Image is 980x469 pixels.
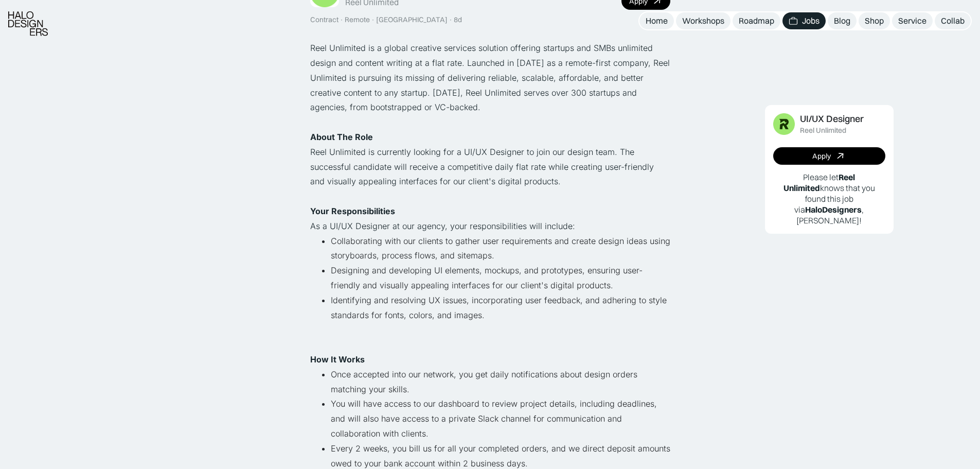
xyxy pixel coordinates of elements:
[310,337,670,352] p: ‍
[310,189,670,204] p: ‍
[371,15,375,24] div: ·
[340,15,344,24] div: ·
[310,130,670,145] p: ‍ ‍
[800,114,864,125] div: UI/UX Designer
[782,12,826,29] a: Jobs
[682,15,724,26] div: Workshops
[331,234,670,264] li: Collaborating with our clients to gather user requirements and create design ideas using storyboa...
[935,12,971,29] a: Collab
[733,12,780,29] a: Roadmap
[812,152,831,161] div: Apply
[331,263,670,293] li: Designing and developing UI elements, mockups, and prototypes, ensuring user-friendly and visuall...
[773,113,795,135] img: Job Image
[449,15,453,24] div: ·
[898,15,926,26] div: Service
[454,15,462,24] div: 8d
[859,12,890,29] a: Shop
[310,115,670,130] p: ‍
[834,15,850,26] div: Blog
[376,15,448,24] div: [GEOGRAPHIC_DATA]
[310,204,670,219] p: ‍ ‍
[310,219,670,234] p: As a UI/UX Designer at our agency, your responsibilities will include:
[331,367,670,397] li: Once accepted into our network, you get daily notifications about design orders matching your ski...
[828,12,857,29] a: Blog
[331,396,670,441] li: You will have access to our dashboard to review project details, including deadlines, and will al...
[646,15,668,26] div: Home
[739,15,774,26] div: Roadmap
[310,145,670,189] p: Reel Unlimited is currently looking for a UI/UX Designer to join our design team. The successful ...
[310,354,365,364] strong: How It Works
[676,12,730,29] a: Workshops
[802,15,819,26] div: Jobs
[639,12,674,29] a: Home
[800,126,846,135] div: Reel Unlimited
[773,172,885,225] p: Please let knows that you found this job via , [PERSON_NAME]!
[331,293,670,337] li: Identifying and resolving UX issues, incorporating user feedback, and adhering to style standards...
[783,172,856,193] b: Reel Unlimited
[773,147,885,165] a: Apply
[310,41,670,115] p: Reel Unlimited is a global creative services solution offering startups and SMBs unlimited design...
[941,15,965,26] div: Collab
[865,15,884,26] div: Shop
[310,15,338,24] div: Contract
[345,15,370,24] div: Remote
[892,12,933,29] a: Service
[310,206,395,216] strong: Your Responsibilities
[310,132,373,142] strong: About The Role
[805,204,862,215] b: HaloDesigners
